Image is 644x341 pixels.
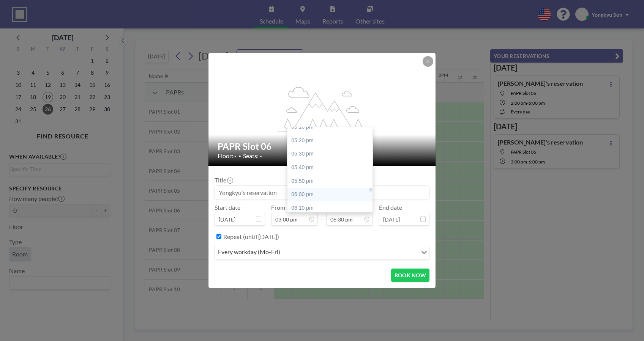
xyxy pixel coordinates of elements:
[238,153,241,159] span: •
[287,161,377,174] div: 05:40 pm
[321,206,323,223] span: -
[215,246,429,259] div: Search for option
[287,201,377,215] div: 06:10 pm
[287,174,377,188] div: 05:50 pm
[216,248,282,258] span: every workday (Mo-Fri)
[215,186,429,199] input: Yongkyu's reservation
[223,233,279,240] label: Repeat (until [DATE])
[218,141,427,152] h2: PAPR Slot 06
[283,248,417,258] input: Search for option
[287,134,377,148] div: 05:20 pm
[287,147,377,161] div: 05:30 pm
[243,152,262,160] span: Seats: -
[271,204,285,211] label: From
[287,188,377,201] div: 06:00 pm
[215,204,240,211] label: Start date
[218,152,237,160] span: Floor: -
[215,176,232,184] label: Title
[287,120,377,134] div: 05:10 pm
[391,269,429,282] button: BOOK NOW
[379,204,402,211] label: End date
